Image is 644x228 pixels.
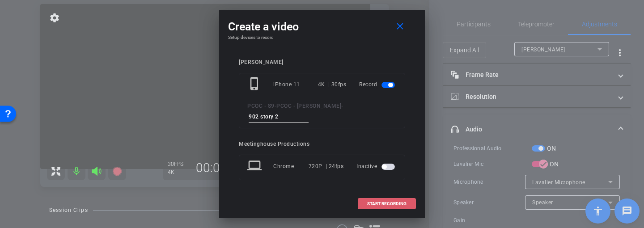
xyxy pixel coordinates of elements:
[247,103,275,109] span: PCOC - S9
[247,158,263,174] mat-icon: laptop
[367,202,407,206] span: START RECORDING
[356,158,397,174] div: Inactive
[228,35,416,40] h4: Setup devices to record
[273,76,318,93] div: iPhone 11
[359,76,397,93] div: Record
[239,141,405,148] div: Meetinghouse Productions
[358,198,416,209] button: START RECORDING
[275,103,277,109] span: -
[247,76,263,93] mat-icon: phone_iphone
[239,59,405,66] div: [PERSON_NAME]
[273,158,309,174] div: Chrome
[309,158,344,174] div: 720P | 24fps
[394,21,406,32] mat-icon: close
[228,19,416,35] div: Create a video
[318,76,347,93] div: 4K | 30fps
[341,103,343,109] span: -
[249,111,309,122] input: ENTER HERE
[276,103,341,109] span: PCOC - [PERSON_NAME]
